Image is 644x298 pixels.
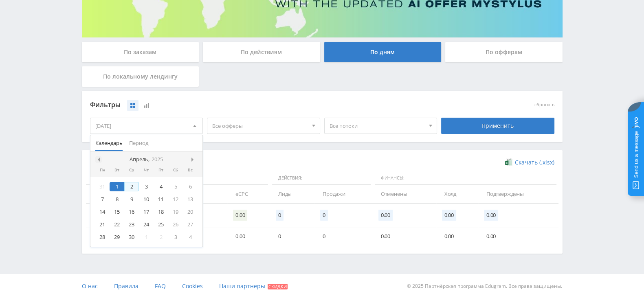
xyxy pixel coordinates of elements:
button: Календарь [92,135,126,151]
div: 6 [183,182,198,191]
div: Применить [441,118,554,134]
td: Отменены [373,185,436,203]
div: Пн [95,168,110,173]
button: сбросить [534,102,554,107]
span: Все офферы [212,118,308,134]
td: 0 [314,227,373,245]
div: Вс [183,168,198,173]
div: 26 [168,220,183,229]
div: Сб [168,168,183,173]
span: Правила [114,282,138,290]
td: Холд [436,185,478,203]
div: 29 [110,232,124,242]
div: Чт [139,168,154,173]
span: Cookies [182,282,203,290]
div: 4 [183,232,198,242]
div: По дням [324,42,442,62]
div: 10 [139,195,154,204]
td: 0.00 [478,227,558,245]
td: 0.00 [436,227,478,245]
div: 17 [139,207,154,217]
div: 15 [110,207,124,217]
td: eCPC [227,185,270,203]
div: Ср [124,168,139,173]
td: Дата [86,185,132,203]
div: Фильтры [90,99,437,111]
td: Продажи [314,185,373,203]
div: 24 [139,220,154,229]
div: 12 [168,195,183,204]
div: 28 [95,232,110,242]
div: 30 [124,232,139,242]
div: Апрель, [126,156,166,163]
div: 25 [154,220,168,229]
span: FAQ [155,282,166,290]
div: 7 [95,195,110,204]
span: Все потоки [330,118,425,134]
span: Наши партнеры [219,282,265,290]
span: Период [129,135,148,151]
span: 0 [320,210,328,221]
div: По офферам [445,42,563,62]
div: 31 [95,182,110,191]
div: По локальному лендингу [82,66,199,87]
div: 20 [183,207,198,217]
div: 3 [139,182,154,191]
td: Итого: [86,204,132,227]
td: CR [179,185,227,203]
div: 11 [154,195,168,204]
div: 2 [124,182,139,191]
div: Пт [154,168,168,173]
td: 0.00% [179,227,227,245]
button: Период [126,135,152,151]
div: По действиям [203,42,320,62]
span: 0.00 [484,210,498,221]
div: Вт [110,168,124,173]
div: 22 [110,220,124,229]
div: 23 [124,220,139,229]
div: 13 [183,195,198,204]
td: 0.00 [227,227,270,245]
span: О нас [82,282,98,290]
span: Финансы: [375,171,556,185]
div: 1 [110,182,124,191]
td: 0.00 [373,227,436,245]
span: 0.00 [442,210,456,221]
div: 18 [154,207,168,217]
td: Подтверждены [478,185,558,203]
div: 9 [124,195,139,204]
span: 0.00 [378,210,393,221]
td: Лиды [270,185,314,203]
div: 19 [168,207,183,217]
span: Данные: [86,171,268,185]
div: 8 [110,195,124,204]
div: 14 [95,207,110,217]
span: Календарь [95,135,123,151]
div: 27 [183,220,198,229]
td: 0 [270,227,314,245]
span: Скачать (.xlsx) [515,159,554,166]
i: 2025 [152,156,163,162]
td: [DATE] [86,227,132,245]
span: Скидки [268,284,288,289]
div: 3 [168,232,183,242]
div: [DATE] [90,118,203,134]
div: 4 [154,182,168,191]
span: Действия: [272,171,371,185]
a: Скачать (.xlsx) [505,158,554,167]
img: xlsx [505,158,512,166]
span: 0.00 [233,210,247,221]
span: 0 [276,210,284,221]
div: 21 [95,220,110,229]
div: 5 [168,182,183,191]
div: 16 [124,207,139,217]
div: 2 [154,232,168,242]
div: По заказам [82,42,199,62]
div: 1 [139,232,154,242]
